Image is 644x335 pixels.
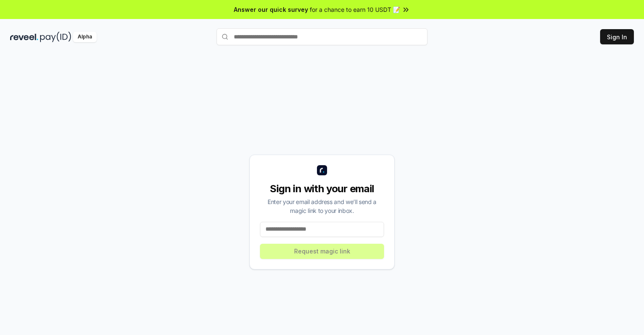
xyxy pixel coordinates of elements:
[317,165,327,175] img: logo_small
[73,32,97,42] div: Alpha
[260,197,384,215] div: Enter your email address and we’ll send a magic link to your inbox.
[234,5,308,14] span: Answer our quick survey
[40,32,71,42] img: pay_id
[310,5,400,14] span: for a chance to earn 10 USDT 📝
[600,29,634,44] button: Sign In
[10,32,38,42] img: reveel_dark
[260,182,384,196] div: Sign in with your email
